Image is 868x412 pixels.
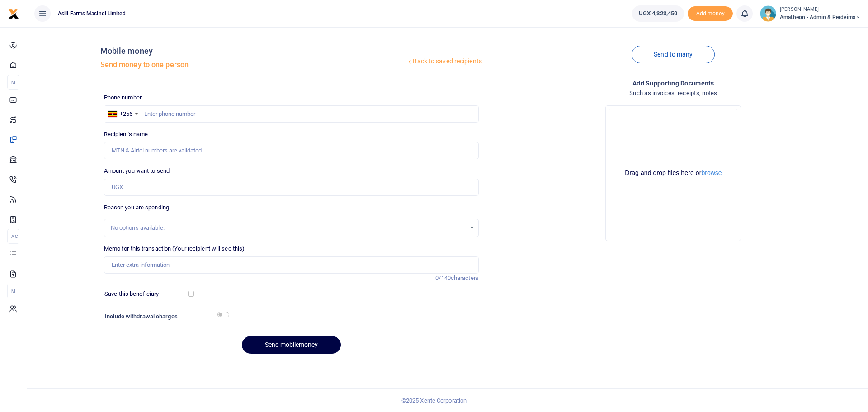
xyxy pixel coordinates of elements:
span: 0/140 [435,275,451,281]
label: Reason you are spending [104,203,169,212]
label: Recipient's name [104,130,148,139]
li: Wallet ballance [628,5,688,22]
div: File Uploader [605,105,741,241]
div: Drag and drop files here or [609,169,737,177]
label: Amount you want to send [104,166,170,175]
div: Uganda: +256 [104,106,141,122]
label: Memo for this transaction (Your recipient will see this) [104,244,245,253]
button: Send mobilemoney [242,336,341,354]
input: Enter extra information [104,256,479,274]
div: +256 [120,109,132,118]
li: M [7,75,19,90]
button: browse [701,170,722,176]
h5: Send money to one person [100,61,406,70]
label: Phone number [104,93,142,102]
span: Add money [688,6,733,21]
h6: Include withdrawal charges [105,313,225,320]
a: Back to saved recipients [406,53,482,70]
label: Save this beneficiary [104,289,159,298]
span: Amatheon - Admin & Perdeims [780,13,861,21]
img: profile-user [760,5,776,22]
a: UGX 4,323,450 [632,5,684,22]
a: profile-user [PERSON_NAME] Amatheon - Admin & Perdeims [760,5,861,22]
span: UGX 4,323,450 [639,9,677,18]
small: [PERSON_NAME] [780,6,861,14]
li: Toup your wallet [688,6,733,21]
h4: Mobile money [100,46,406,56]
li: Ac [7,229,19,244]
a: logo-small logo-large logo-large [8,10,19,17]
h4: Such as invoices, receipts, notes [486,88,861,98]
a: Send to many [632,46,715,63]
a: Add money [688,9,733,16]
input: Enter phone number [104,105,479,123]
img: logo-small [8,9,19,19]
h4: Add supporting Documents [486,78,861,88]
div: No options available. [111,223,466,232]
span: characters [451,275,479,281]
span: Asili Farms Masindi Limited [54,9,129,18]
input: MTN & Airtel numbers are validated [104,142,479,159]
input: UGX [104,179,479,196]
li: M [7,284,19,298]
